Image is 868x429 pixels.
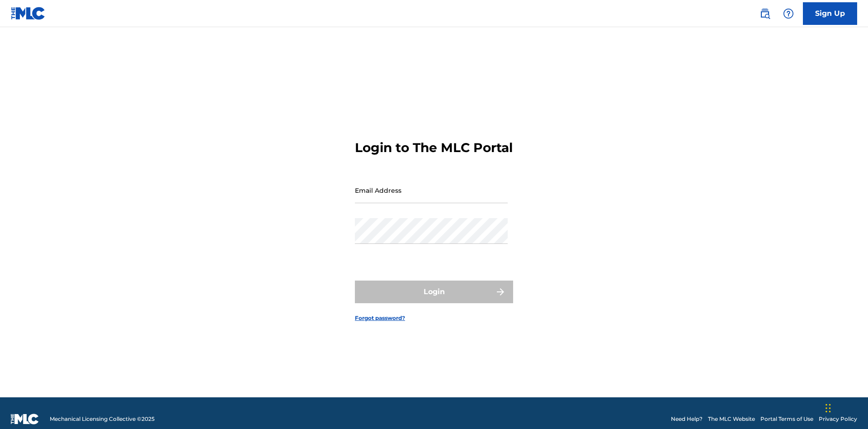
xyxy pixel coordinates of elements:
a: Public Search [756,5,774,23]
span: Mechanical Licensing Collective © 2025 [50,415,155,423]
a: Forgot password? [355,314,405,322]
iframe: Chat Widget [823,386,868,429]
a: Need Help? [671,415,703,423]
h3: Login to The MLC Portal [355,140,513,156]
img: help [783,8,794,19]
a: The MLC Website [708,415,755,423]
a: Privacy Policy [819,415,857,423]
div: Help [779,5,797,23]
div: Drag [826,395,831,422]
img: MLC Logo [11,7,46,20]
img: search [759,8,770,19]
a: Portal Terms of Use [760,415,813,423]
a: Sign Up [803,2,857,25]
img: logo [11,414,39,424]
